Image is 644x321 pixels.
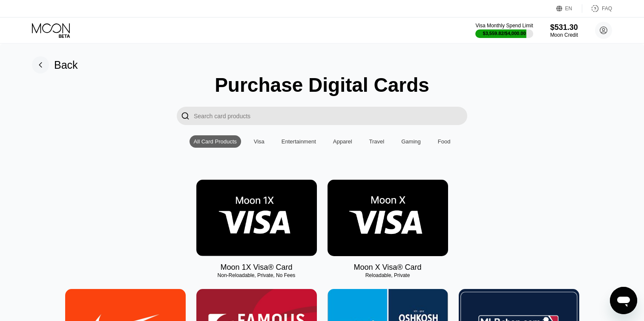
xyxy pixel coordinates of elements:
[610,287,637,314] iframe: Кнопка, открывающая окно обмена сообщениями; идет разговор
[438,138,451,145] div: Food
[196,272,317,278] div: Non-Reloadable, Private, No Fees
[250,135,269,148] div: Visa
[582,4,612,13] div: FAQ
[369,138,385,145] div: Travel
[556,4,582,13] div: EN
[333,138,352,145] div: Apparel
[277,135,320,148] div: Entertainment
[397,135,425,148] div: Gaming
[365,135,389,148] div: Travel
[282,138,316,145] div: Entertainment
[475,23,533,29] div: Visa Monthly Spend Limit
[565,6,572,12] div: EN
[54,59,78,71] div: Back
[254,138,264,145] div: Visa
[220,263,292,272] div: Moon 1X Visa® Card
[190,135,241,148] div: All Card Products
[434,135,455,148] div: Food
[329,135,356,148] div: Apparel
[328,272,448,278] div: Reloadable, Private
[475,23,533,38] div: Visa Monthly Spend Limit$3,559.82/$4,000.00
[177,107,194,125] div: 
[550,23,578,38] div: $531.30Moon Credit
[483,31,526,36] div: $3,559.82 / $4,000.00
[354,263,421,272] div: Moon X Visa® Card
[194,138,237,145] div: All Card Products
[602,6,612,12] div: FAQ
[215,73,429,96] div: Purchase Digital Cards
[194,107,467,125] input: Search card products
[401,138,421,145] div: Gaming
[181,111,190,121] div: 
[550,32,578,38] div: Moon Credit
[550,23,578,32] div: $531.30
[32,56,78,73] div: Back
